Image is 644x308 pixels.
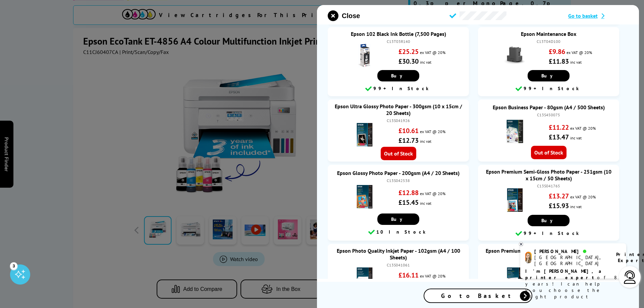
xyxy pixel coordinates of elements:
strong: £16.11 [398,271,419,280]
a: Go to basket [568,12,628,19]
span: ex VAT @ 20% [420,273,445,279]
div: 99+ In Stock [481,85,616,93]
span: inc vat [420,201,431,206]
span: Buy [391,73,406,79]
span: ex VAT @ 20% [420,50,445,55]
a: Epson Premium Semi-Gloss Photo Paper - 251gsm (10 x 15cm / 50 Sheets) [486,168,611,182]
a: Epson 102 Black Ink Bottle (7,500 Pages) [351,30,446,37]
span: inc vat [420,139,431,144]
a: Epson Glossy Photo Paper - 200gsm (A4 / 20 Sheets) [337,170,460,176]
span: Go to basket [568,12,598,19]
span: inc vat [570,135,582,140]
div: 99+ In Stock [331,85,466,93]
strong: £13.27 [549,192,569,200]
div: 3 [10,262,17,269]
img: Epson Maintenance Box [503,44,527,67]
img: user-headset-light.svg [623,270,637,284]
strong: £15.93 [549,201,569,210]
div: C13S041765 [485,183,612,188]
img: Epson Glossy Photo Paper - 200gsm (A4 / 20 Sheets) [353,185,376,208]
img: Epson Premium Glossy Photo Paper - 255gsm (A4 / 15 Sheets) [503,267,527,291]
div: 99+ In Stock [481,230,616,238]
span: Buy [541,73,556,79]
strong: £10.61 [398,126,419,135]
strong: £30.30 [398,57,419,66]
strong: £12.73 [398,136,419,145]
div: C13S041926 [334,118,462,123]
div: [GEOGRAPHIC_DATA], [GEOGRAPHIC_DATA] [534,254,608,266]
img: Epson Photo Quality Inkjet Paper - 102gsm (A4 / 100 Sheets) [353,267,376,291]
span: inc vat [420,60,431,65]
strong: £15.45 [398,198,419,207]
a: Epson Maintenance Box [521,30,576,37]
div: [PERSON_NAME] [534,248,608,254]
span: ex VAT @ 20% [567,50,592,55]
span: ex VAT @ 20% [420,129,445,134]
p: of 8 years! I can help you choose the right product [525,268,621,300]
div: 10 In Stock [331,228,466,236]
span: Out of Stock [531,146,567,159]
span: Out of Stock [381,147,416,160]
img: Epson 102 Black Ink Bottle (7,500 Pages) [353,44,376,67]
img: Epson Premium Semi-Gloss Photo Paper - 251gsm (10 x 15cm / 50 Sheets) [503,188,527,212]
span: ex VAT @ 20% [570,194,596,199]
span: inc vat [570,60,582,65]
img: Epson Ultra Glossy Photo Paper - 300gsm (10 x 15cm / 20 Sheets) [353,123,376,146]
span: Go to Basket [441,292,515,300]
strong: £9.86 [549,47,565,56]
button: close modal [328,10,360,21]
div: C13T03R140 [334,39,462,44]
strong: £12.88 [398,188,419,197]
b: I'm [PERSON_NAME], a printer expert [525,268,603,281]
span: Buy [541,218,556,224]
a: Go to Basket [424,289,532,303]
span: ex VAT @ 20% [570,126,596,131]
div: C13S450075 [485,112,612,117]
strong: £25.25 [398,47,419,56]
div: C13S042155 [485,262,612,267]
span: Buy [391,216,406,222]
img: amy-livechat.png [525,252,532,263]
div: C13S042538 [334,178,462,183]
span: inc vat [570,204,582,209]
span: ex VAT @ 20% [420,191,445,196]
a: Epson Business Paper - 80gsm (A4 / 500 Sheets) [493,104,605,111]
a: Epson Ultra Glossy Photo Paper - 300gsm (10 x 15cm / 20 Sheets) [335,103,462,116]
div: C13T04D100 [485,39,612,44]
strong: £11.22 [549,123,569,132]
div: C13S041061 [334,262,462,267]
span: Close [342,12,360,20]
strong: £11.83 [549,57,569,66]
strong: £13.47 [549,133,569,141]
a: Epson Premium Glossy Photo Paper - 255gsm (A4 / 15 Sheets) [486,247,612,261]
a: Epson Photo Quality Inkjet Paper - 102gsm (A4 / 100 Sheets) [337,247,460,261]
img: Epson Business Paper - 80gsm (A4 / 500 Sheets) [503,120,527,143]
